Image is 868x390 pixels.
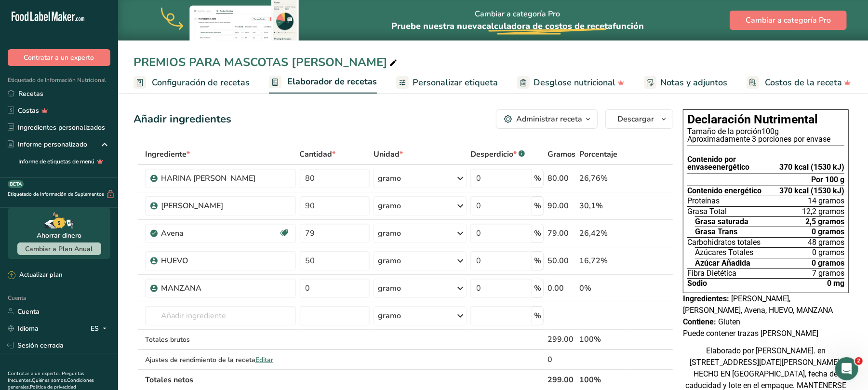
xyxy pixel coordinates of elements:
font: 12,2 gramos [802,207,844,216]
font: Grasa Trans [695,227,737,236]
font: Editar [255,355,273,364]
font: PREMIOS PARA MASCOTAS [PERSON_NAME] [134,54,387,70]
font: Cantidad [300,149,333,160]
font: 2 [857,358,861,364]
font: Ingrediente [145,149,187,160]
font: Tamaño de la porción [687,127,761,136]
font: Carbohidratos totales [687,238,761,247]
font: Azúcar Añadida [695,258,750,268]
font: 14 gramos [808,196,844,205]
font: Etiquetado de Información de Suplementos [8,191,104,198]
font: Costos de la receta [765,77,842,88]
iframe: Chat en vivo de Intercom [835,357,858,380]
a: Quiénes somos. [32,377,67,384]
button: Descargar [605,109,673,129]
font: 30,1% [579,201,603,211]
font: 100g [761,127,779,136]
font: Sesión cerrada [17,341,64,350]
font: Cambiar a categoría Pro [475,9,561,19]
font: Unidad [374,149,400,160]
font: Ajustes de rendimiento de la receta [145,355,255,364]
font: 0% [579,283,591,294]
font: Costas [18,106,39,115]
font: Contratar a un experto [24,53,94,62]
font: Contenido por envase [687,155,736,172]
font: gramo [378,256,401,266]
font: 26,76% [579,173,608,184]
font: Pruebe nuestra nueva [391,20,482,32]
font: 100% [579,334,601,345]
font: gramo [378,228,401,239]
font: Cambiar a Plan Anual [26,244,93,254]
font: Proteínas [687,196,720,205]
font: 50.00 [548,256,569,266]
font: 100% [579,375,601,385]
a: Notas y adjuntos [644,72,727,94]
input: Añadir ingrediente [145,306,296,325]
a: Preguntas frecuentes. [8,370,84,384]
font: Declaración Nutrimental [687,112,818,126]
font: 26,42% [579,228,608,239]
font: Notas y adjuntos [660,77,727,88]
font: Recetas [18,89,43,98]
font: gramo [378,283,401,294]
font: 79.00 [548,228,569,239]
font: Totales brutos [145,335,190,344]
font: Puede contener trazas [PERSON_NAME] [683,329,818,338]
font: 0 [548,354,552,365]
font: calculadora de costos de receta [482,20,613,32]
button: Administrar receta [496,109,598,129]
font: 2,5 gramos [805,217,844,226]
font: Sodio [687,279,707,288]
font: BETA [10,181,22,188]
font: Desperdicio [470,149,513,160]
font: 299.00 [548,334,574,345]
font: Informe personalizado [18,140,87,149]
font: función [613,20,644,32]
font: 16,72% [579,256,608,266]
font: HARINA [PERSON_NAME] [161,173,255,184]
a: Personalizar etiqueta [396,72,498,94]
font: Grasa saturada [695,217,748,226]
font: Etiquetado de Información Nutricional [8,76,106,84]
font: Actualizar plan [19,270,62,279]
font: Descargar [617,114,654,124]
font: MANZANA [161,283,201,294]
font: Contiene: [683,317,716,326]
font: 7 gramos [812,269,844,278]
a: Elaborador de recetas [269,71,377,94]
font: 370 kcal (1530 kJ) [779,186,844,195]
a: Contratar a un experto. [8,370,60,377]
font: 0.00 [548,283,564,294]
font: Gluten [718,317,740,326]
font: Cambiar a categoría Pro [746,15,831,26]
font: Contenido energético [687,186,761,195]
a: Costos de la receta [747,72,851,94]
font: 0 gramos [812,258,844,268]
font: Cuenta [8,294,26,302]
button: Cambiar a categoría Pro [730,11,847,30]
font: Por 100 g [811,175,844,184]
font: 0 gramos [812,227,844,236]
font: Cuenta [17,307,40,316]
button: Contratar a un experto [8,49,110,66]
font: [PERSON_NAME] [161,201,223,211]
font: Informe de etiquetas de menú [18,158,94,165]
font: Idioma [18,324,39,333]
font: 48 gramos [808,238,844,247]
font: Porcentaje [579,149,617,160]
font: Gramos [548,149,575,160]
font: 80.00 [548,173,569,184]
font: Avena [161,228,184,239]
font: Totales netos [145,375,193,385]
font: 90.00 [548,201,569,211]
font: Ingredientes: [683,294,729,303]
font: 370 kcal (1530 kJ) [779,162,844,172]
font: Configuración de recetas [152,77,250,88]
font: Grasa Total [687,207,727,216]
font: Añadir ingredientes [134,112,231,126]
button: Cambiar a Plan Anual [17,242,101,255]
